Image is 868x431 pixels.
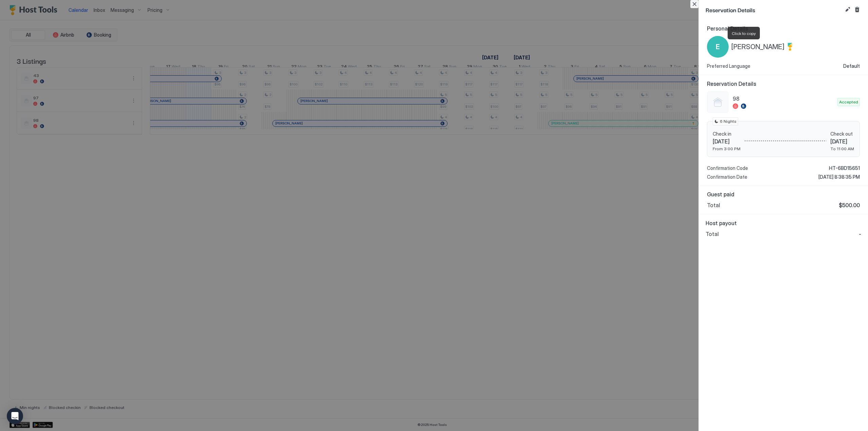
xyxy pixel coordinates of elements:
span: Total [706,231,719,237]
span: 98 [733,95,835,102]
span: From 3:00 PM [713,146,741,151]
span: E [716,42,720,52]
span: HT-6BD15651 [829,165,860,171]
span: - [859,231,861,237]
span: Accepted [839,99,858,105]
span: Reservation Details [706,5,842,14]
span: Confirmation Date [707,174,747,180]
span: [PERSON_NAME] [731,43,785,51]
span: [DATE] [830,138,854,145]
span: Default [843,63,860,69]
button: Edit reservation [844,5,852,14]
span: Guest paid [707,191,860,198]
button: Cancel reservation [853,5,861,14]
span: Confirmation Code [707,165,748,171]
div: Open Intercom Messenger [7,408,23,424]
span: Host payout [706,220,861,227]
span: 6 Nights [720,118,736,124]
span: Click to copy [732,31,756,36]
span: [DATE] 8:38:35 PM [818,174,860,180]
span: $500.00 [839,202,860,209]
span: [DATE] [713,138,741,145]
span: Preferred Language [707,63,750,69]
span: Personal Details [707,25,860,32]
span: To 11:00 AM [830,146,854,151]
span: Check in [713,131,741,137]
span: Reservation Details [707,80,860,87]
span: Total [707,202,720,209]
span: Check out [830,131,854,137]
